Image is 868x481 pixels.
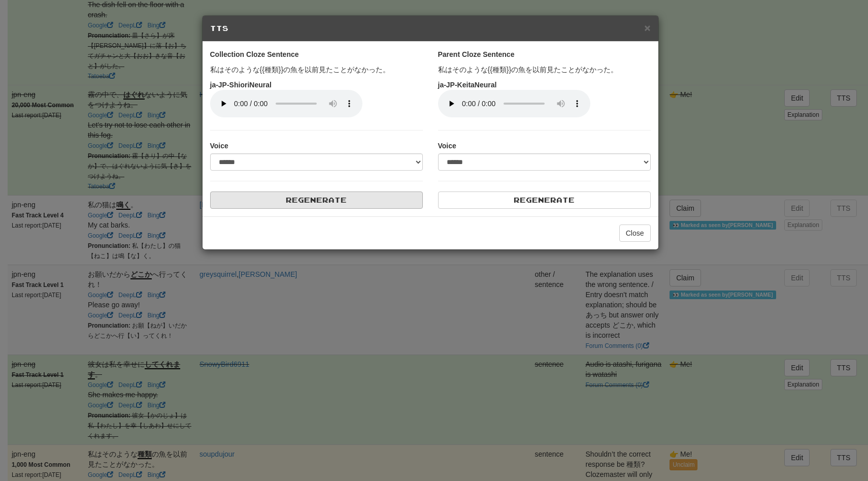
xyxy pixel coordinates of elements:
strong: ja-JP-KeitaNeural [438,81,497,89]
p: 私はそのような{{種類}}の魚を以前見たことがなかった。 [210,65,423,75]
button: Regenerate [438,191,651,209]
strong: Parent Cloze Sentence [438,50,515,58]
strong: ja-JP-ShioriNeural [210,81,272,89]
label: Voice [438,141,456,151]
button: Close [644,22,650,33]
button: Regenerate [210,191,423,209]
strong: Collection Cloze Sentence [210,50,299,58]
h5: TTS [210,23,651,34]
span: × [644,22,650,34]
label: Voice [210,141,228,151]
p: 私はそのような{{種類}}の魚を以前見たことがなかった。 [438,65,651,75]
button: Close [619,225,651,242]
